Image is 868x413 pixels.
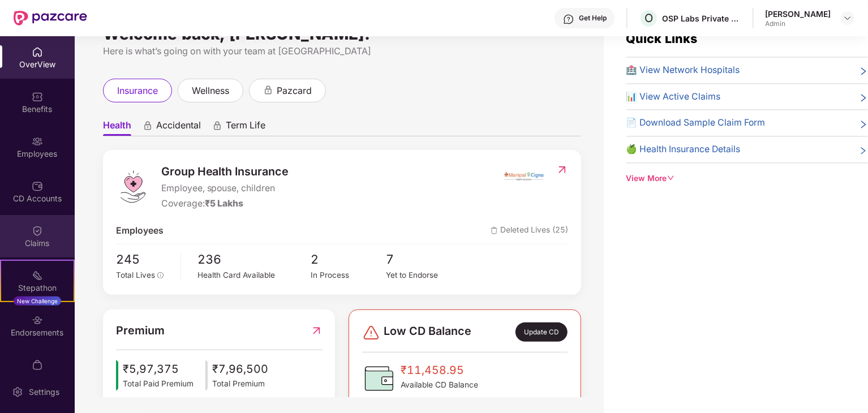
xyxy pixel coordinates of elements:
[662,13,741,24] div: OSP Labs Private Limited
[32,136,43,147] img: svg+xml;base64,PHN2ZyBpZD0iRW1wbG95ZWVzIiB4bWxucz0iaHR0cDovL3d3dy53My5vcmcvMjAwMC9zdmciIHdpZHRoPS...
[116,170,150,204] img: logo
[362,362,396,395] img: CDBalanceIcon
[161,163,289,180] span: Group Health Insurance
[212,121,222,131] div: animation
[161,197,289,211] div: Coverage:
[103,44,581,58] div: Here is what’s going on with your team at [GEOGRAPHIC_DATA]
[117,84,158,98] span: insurance
[502,163,545,191] img: insurerIcon
[14,296,61,306] div: New Challenge
[32,225,43,236] img: svg+xml;base64,PHN2ZyBpZD0iQ2xhaW0iIHhtbG5zPSJodHRwOi8vd3d3LnczLm9yZy8yMDAwL3N2ZyIgd2lkdGg9IjIwIi...
[667,174,675,182] span: down
[14,11,87,25] img: New Pazcare Logo
[32,91,43,102] img: svg+xml;base64,PHN2ZyBpZD0iQmVuZWZpdHMiIHhtbG5zPSJodHRwOi8vd3d3LnczLm9yZy8yMDAwL3N2ZyIgd2lkdGg9Ij...
[556,164,568,175] img: RedirectIcon
[32,180,43,192] img: svg+xml;base64,PHN2ZyBpZD0iQ0RfQWNjb3VudHMiIGRhdGEtbmFtZT0iQ0QgQWNjb3VudHMiIHhtbG5zPSJodHRwOi8vd3...
[143,121,153,131] div: animation
[311,250,386,269] span: 2
[626,90,721,104] span: 📊 View Active Claims
[277,84,312,98] span: pazcard
[116,360,118,390] img: icon
[212,360,268,378] span: ₹7,96,500
[226,119,265,136] span: Term Life
[626,63,740,78] span: 🏥 View Network Hospitals
[1,282,74,294] div: Stepathon
[362,324,380,342] img: svg+xml;base64,PHN2ZyBpZD0iRGFuZ2VyLTMyeDMyIiB4bWxucz0iaHR0cDovL3d3dy53My5vcmcvMjAwMC9zdmciIHdpZH...
[491,227,498,234] img: deleteIcon
[386,269,462,281] div: Yet to Endorse
[626,173,868,185] div: View More
[401,379,478,392] span: Available CD Balance
[156,119,201,136] span: Accidental
[32,359,43,371] img: svg+xml;base64,PHN2ZyBpZD0iTXlfT3JkZXJzIiBkYXRhLW5hbWU9Ik15IE9yZGVycyIgeG1sbnM9Imh0dHA6Ly93d3cudz...
[626,116,766,130] span: 📄 Download Sample Claim Form
[116,322,165,339] span: Premium
[579,14,607,23] div: Get Help
[401,362,478,379] span: ₹11,458.95
[626,143,741,157] span: 🍏 Health Insurance Details
[311,269,386,281] div: In Process
[859,92,868,104] span: right
[157,272,164,279] span: info-circle
[32,46,43,58] img: svg+xml;base64,PHN2ZyBpZD0iSG9tZSIgeG1sbnM9Imh0dHA6Ly93d3cudzMub3JnLzIwMDAvc3ZnIiB3aWR0aD0iMjAiIG...
[205,360,208,390] img: icon
[859,118,868,130] span: right
[12,386,23,398] img: svg+xml;base64,PHN2ZyBpZD0iU2V0dGluZy0yMHgyMCIgeG1sbnM9Imh0dHA6Ly93d3cudzMub3JnLzIwMDAvc3ZnIiB3aW...
[116,250,173,269] span: 245
[563,14,574,25] img: svg+xml;base64,PHN2ZyBpZD0iSGVscC0zMngzMiIgeG1sbnM9Imh0dHA6Ly93d3cudzMub3JnLzIwMDAvc3ZnIiB3aWR0aD...
[515,322,568,342] div: Update CD
[263,85,273,95] div: animation
[161,182,289,196] span: Employee, spouse, children
[198,250,311,269] span: 236
[311,322,323,339] img: RedirectIcon
[103,119,131,136] span: Health
[32,315,43,326] img: svg+xml;base64,PHN2ZyBpZD0iRW5kb3JzZW1lbnRzIiB4bWxucz0iaHR0cDovL3d3dy53My5vcmcvMjAwMC9zdmciIHdpZH...
[765,19,831,28] div: Admin
[644,11,653,25] span: O
[843,14,852,23] img: svg+xml;base64,PHN2ZyBpZD0iRHJvcGRvd24tMzJ4MzIiIHhtbG5zPSJodHRwOi8vd3d3LnczLm9yZy8yMDAwL3N2ZyIgd2...
[384,322,471,342] span: Low CD Balance
[103,29,581,38] div: Welcome back, [PERSON_NAME]!
[192,84,229,98] span: wellness
[198,269,311,281] div: Health Card Available
[859,66,868,78] span: right
[386,250,462,269] span: 7
[626,31,698,46] span: Quick Links
[859,145,868,157] span: right
[32,270,43,281] img: svg+xml;base64,PHN2ZyB4bWxucz0iaHR0cDovL3d3dy53My5vcmcvMjAwMC9zdmciIHdpZHRoPSIyMSIgaGVpZ2h0PSIyMC...
[765,8,831,19] div: [PERSON_NAME]
[116,224,164,238] span: Employees
[205,198,244,209] span: ₹5 Lakhs
[123,378,194,390] span: Total Paid Premium
[123,360,194,378] span: ₹5,97,375
[212,378,268,390] span: Total Premium
[491,224,568,238] span: Deleted Lives (25)
[25,386,63,398] div: Settings
[116,270,155,279] span: Total Lives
